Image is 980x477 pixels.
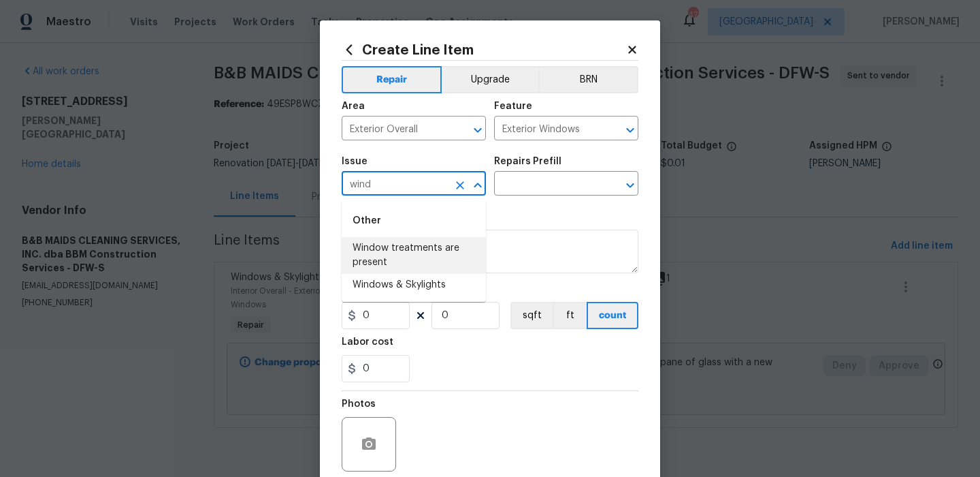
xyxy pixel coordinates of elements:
h5: Feature [494,102,532,111]
h2: Create Line Item [342,42,626,57]
button: Upgrade [442,66,539,93]
button: sqft [510,302,553,329]
h5: Photos [342,399,376,409]
h5: Labor cost [342,337,393,347]
h5: Repairs Prefill [494,157,561,166]
button: BRN [538,66,638,93]
li: Windows & Skylights [342,274,486,296]
button: Open [621,176,640,195]
button: count [587,302,638,329]
div: Other [342,204,486,237]
button: Close [468,176,487,195]
button: Repair [342,66,442,93]
button: Open [468,121,487,140]
button: Open [621,121,640,140]
li: Window treatments are present [342,237,486,274]
h5: Issue [342,157,367,166]
button: ft [553,302,587,329]
h5: Area [342,102,365,111]
button: Clear [451,176,470,195]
